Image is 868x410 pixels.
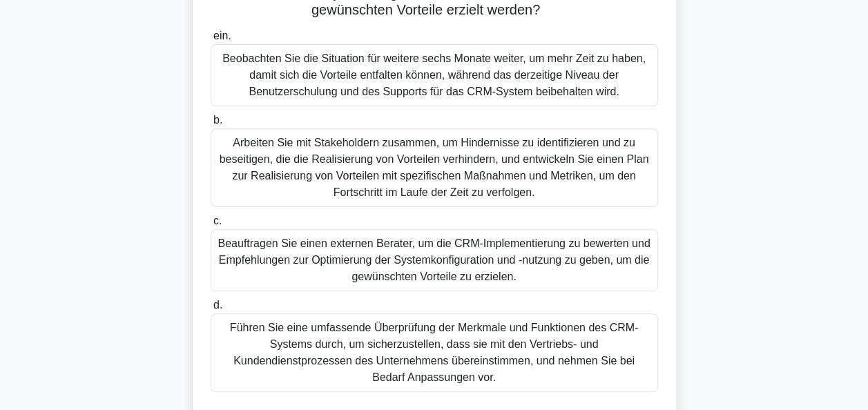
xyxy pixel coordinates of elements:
span: d. [213,299,222,311]
div: Beauftragen Sie einen externen Berater, um die CRM-Implementierung zu bewerten und Empfehlungen z... [211,229,658,291]
span: ein. [213,30,231,41]
div: Arbeiten Sie mit Stakeholdern zusammen, um Hindernisse zu identifizieren und zu beseitigen, die d... [211,128,658,207]
div: Führen Sie eine umfassende Überprüfung der Merkmale und Funktionen des CRM-Systems durch, um sich... [211,313,658,392]
div: Beobachten Sie die Situation für weitere sechs Monate weiter, um mehr Zeit zu haben, damit sich d... [211,44,658,106]
span: c. [213,215,222,226]
span: b. [213,114,222,126]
